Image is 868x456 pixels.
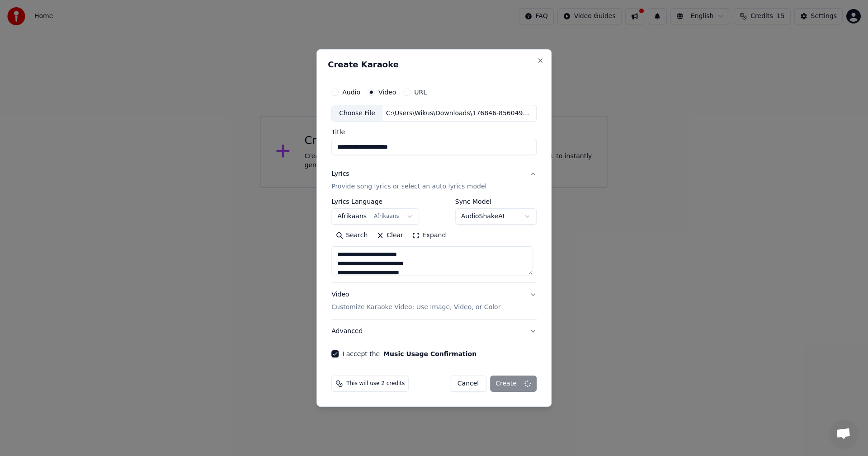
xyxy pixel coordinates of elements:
div: LyricsProvide song lyrics or select an auto lyrics model [331,199,537,283]
label: Audio [342,89,360,95]
button: Cancel [450,376,486,392]
p: Customize Karaoke Video: Use Image, Video, or Color [331,303,500,312]
button: Expand [408,229,450,243]
label: Sync Model [455,199,537,205]
h2: Create Karaoke [328,61,540,69]
div: Choose File [332,105,382,122]
div: Lyrics [331,170,349,179]
span: This will use 2 credits [346,380,405,387]
button: Search [331,229,372,243]
label: URL [414,89,427,95]
label: Lyrics Language [331,199,419,205]
div: C:\Users\Wikus\Downloads\176846-856049648_small.mp4 [382,109,536,118]
button: Advanced [331,320,537,343]
button: VideoCustomize Karaoke Video: Use Image, Video, or Color [331,283,537,320]
button: LyricsProvide song lyrics or select an auto lyrics model [331,163,537,199]
div: Video [331,291,500,312]
button: Clear [372,229,408,243]
button: I accept the [383,351,476,357]
p: Provide song lyrics or select an auto lyrics model [331,183,486,192]
label: Title [331,129,537,136]
label: I accept the [342,351,476,357]
label: Video [378,89,396,95]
